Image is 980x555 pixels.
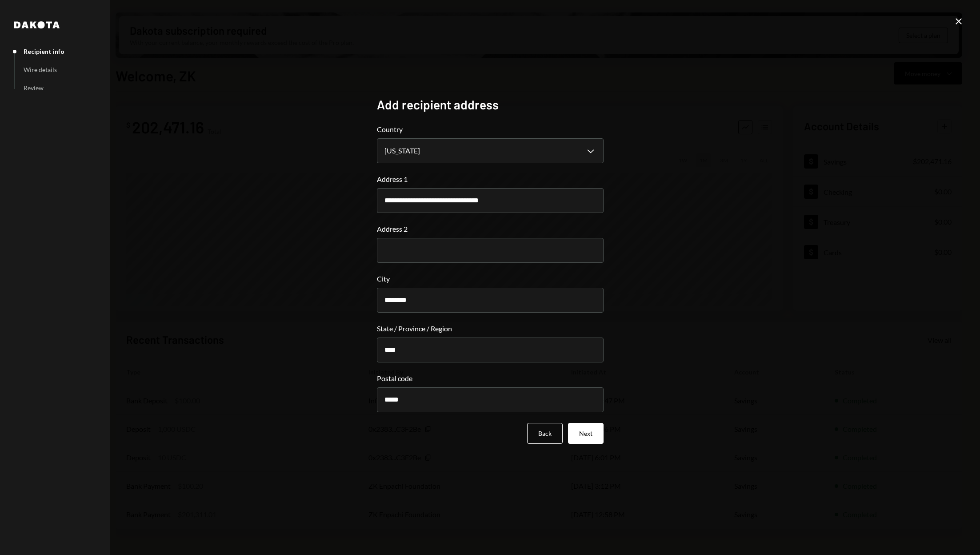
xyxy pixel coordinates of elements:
[24,84,44,92] div: Review
[24,66,57,73] div: Wire details
[527,423,563,444] button: Back
[24,48,64,55] div: Recipient info
[377,224,604,234] label: Address 2
[377,138,604,163] button: Country
[568,423,604,444] button: Next
[377,96,604,113] h2: Add recipient address
[377,124,604,135] label: Country
[377,174,604,185] label: Address 1
[377,273,604,284] label: City
[377,323,604,334] label: State / Province / Region
[377,373,604,384] label: Postal code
